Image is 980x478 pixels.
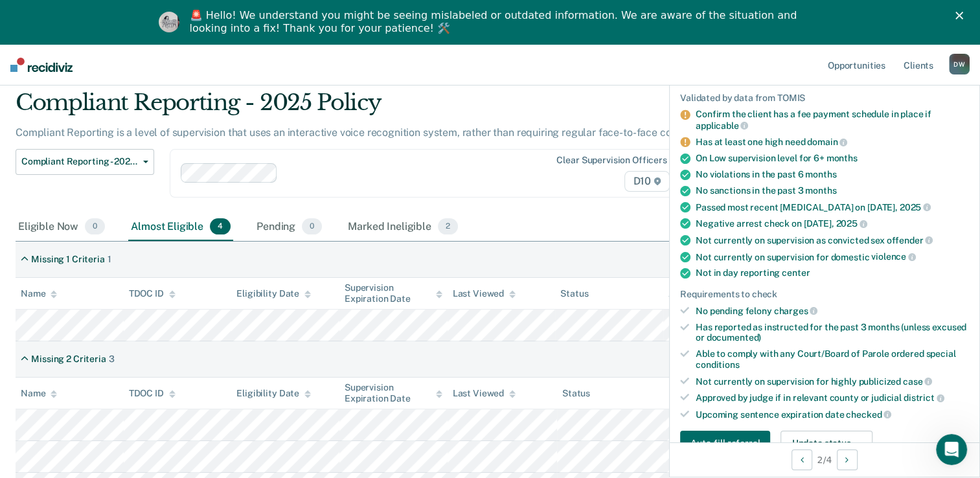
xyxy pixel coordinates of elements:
span: Compliant Reporting - 2025 Policy [21,156,138,167]
span: documented) [707,332,761,343]
div: Clear supervision officers [556,155,667,166]
span: violence [871,251,916,262]
span: 2 [438,218,458,235]
div: Approved by judge if in relevant county or judicial [696,392,969,404]
div: Not currently on supervision as convicted sex [696,234,969,246]
div: Supervision Expiration Date [345,282,442,304]
div: Not currently on supervision for highly publicized [696,376,969,387]
div: 1 [108,254,111,265]
div: Missing 2 Criteria [31,354,106,365]
a: Opportunities [825,44,888,85]
img: Recidiviz [10,58,73,72]
div: Has reported as instructed for the past 3 months (unless excused or [696,322,969,344]
span: district [904,393,944,403]
span: charges [774,306,818,316]
button: Update status [781,431,872,457]
span: D10 [624,171,669,192]
img: Profile image for Kim [159,12,179,32]
a: Clients [901,44,936,85]
div: On Low supervision level for 6+ [696,153,969,164]
div: No pending felony [696,305,969,317]
div: Upcoming sentence expiration date [696,409,969,420]
button: Next Opportunity [837,450,858,470]
div: TDOC ID [129,288,176,299]
div: Supervision Expiration Date [345,382,442,404]
div: Last Viewed [453,388,516,399]
div: 🚨 Hello! We understand you might be seeing mislabeled or outdated information. We are aware of th... [190,9,801,35]
div: Almost Eligible [128,213,233,242]
div: Eligible Now [16,213,108,242]
div: Status [562,388,590,399]
span: months [805,169,836,179]
span: center [782,267,810,278]
div: Assigned to [668,288,729,299]
span: 0 [85,218,105,235]
span: months [805,185,836,196]
span: months [826,153,858,163]
span: 2025 [900,202,931,212]
span: case [903,376,932,387]
span: offender [887,235,933,245]
div: Not currently on supervision for domestic [696,251,969,263]
span: 4 [210,218,231,235]
div: Not in day reporting [696,267,969,279]
div: 3 [109,354,115,365]
div: Requirements to check [680,289,969,300]
span: 0 [302,218,322,235]
div: No sanctions in the past 3 [696,185,969,196]
div: Compliant Reporting - 2025 Policy [16,89,751,126]
span: 2025 [836,218,867,229]
div: D W [949,54,970,74]
div: Confirm the client has a fee payment schedule in place if applicable [696,109,969,131]
button: Previous Opportunity [792,450,812,470]
div: Name [21,288,57,299]
div: No violations in the past 6 [696,169,969,180]
div: Able to comply with any Court/Board of Parole ordered special [696,348,969,370]
div: Marked Ineligible [345,213,461,242]
div: Missing 1 Criteria [31,254,104,265]
span: conditions [696,359,740,370]
div: Eligibility Date [236,388,311,399]
div: Last Viewed [453,288,516,299]
div: Close [955,12,968,19]
div: Validated by data from TOMIS [680,93,969,104]
div: Negative arrest check on [DATE], [696,218,969,229]
div: 2 / 4 [670,442,979,477]
div: Passed most recent [MEDICAL_DATA] on [DATE], [696,201,969,213]
div: Pending [254,213,325,242]
div: Name [21,388,57,399]
p: Compliant Reporting is a level of supervision that uses an interactive voice recognition system, ... [16,126,703,139]
button: Auto-fill referral [680,431,770,457]
div: Has at least one high need domain [696,136,969,148]
div: Status [560,288,588,299]
a: Navigate to form link [680,431,775,457]
div: Eligibility Date [236,288,311,299]
div: TDOC ID [129,388,176,399]
span: checked [846,409,891,420]
iframe: Intercom live chat [936,434,967,465]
